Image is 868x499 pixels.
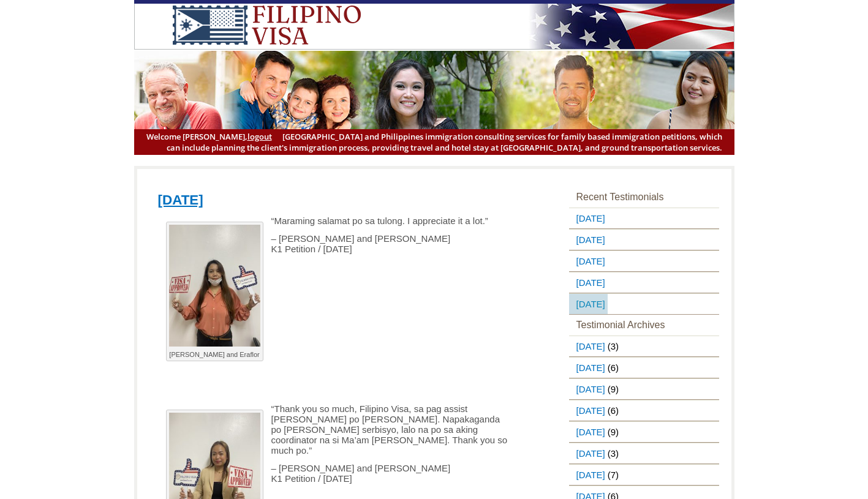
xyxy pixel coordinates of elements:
[569,400,608,421] a: [DATE]
[169,225,260,347] img: Jamie and Eraflor
[158,192,203,208] a: [DATE]
[146,131,722,153] span: [GEOGRAPHIC_DATA] and Philippines immigration consulting services for family based immigration pe...
[569,230,608,250] a: [DATE]
[569,336,608,356] a: [DATE]
[569,465,608,485] a: [DATE]
[158,216,510,226] p: “Maraming salamat po sa tulong. I appreciate it a lot.”
[569,208,608,228] a: [DATE]
[247,131,272,142] a: logout
[569,357,719,378] li: (6)
[569,421,719,443] li: (9)
[569,422,608,442] a: [DATE]
[569,315,719,336] h3: Testimonial Archives
[569,378,719,400] li: (9)
[158,403,510,456] p: “Thank you so much, Filipino Visa, sa pag assist [PERSON_NAME] po [PERSON_NAME]. Napakaganda po [...
[569,251,608,271] a: [DATE]
[569,400,719,421] li: (6)
[569,358,608,378] a: [DATE]
[569,379,608,399] a: [DATE]
[146,131,272,142] span: Welcome [PERSON_NAME],
[271,463,451,484] span: – [PERSON_NAME] and [PERSON_NAME] K1 Petition / [DATE]
[271,233,451,254] span: – [PERSON_NAME] and [PERSON_NAME] K1 Petition / [DATE]
[569,443,608,463] a: [DATE]
[569,272,608,293] a: [DATE]
[569,336,719,357] li: (3)
[569,187,719,208] h3: Recent Testimonials
[569,443,719,464] li: (3)
[569,464,719,486] li: (7)
[569,294,608,314] a: [DATE]
[169,351,260,358] p: [PERSON_NAME] and Eraflor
